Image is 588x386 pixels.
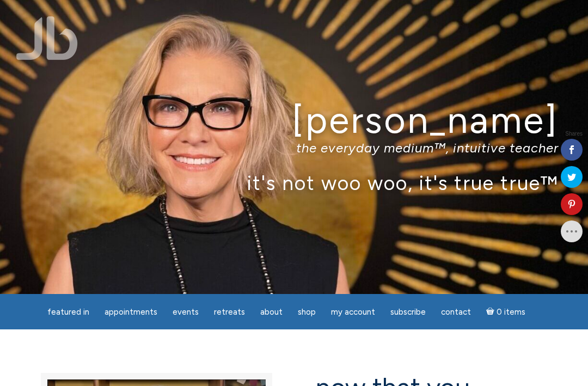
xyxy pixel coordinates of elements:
[260,307,283,317] span: About
[384,302,432,323] a: Subscribe
[324,302,382,323] a: My Account
[291,302,322,323] a: Shop
[331,307,375,317] span: My Account
[565,131,583,137] span: Shares
[441,307,471,317] span: Contact
[298,307,316,317] span: Shop
[29,140,559,156] p: the everyday medium™, intuitive teacher
[254,302,289,323] a: About
[29,171,559,194] p: it's not woo woo, it's true true™
[486,307,497,317] i: Cart
[173,307,199,317] span: Events
[390,307,426,317] span: Subscribe
[434,302,477,323] a: Contact
[497,308,525,316] span: 0 items
[29,100,559,140] h1: [PERSON_NAME]
[480,301,532,323] a: Cart0 items
[47,307,89,317] span: featured in
[41,302,96,323] a: featured in
[214,307,245,317] span: Retreats
[166,302,205,323] a: Events
[16,16,78,60] img: Jamie Butler. The Everyday Medium
[207,302,252,323] a: Retreats
[105,307,157,317] span: Appointments
[98,302,164,323] a: Appointments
